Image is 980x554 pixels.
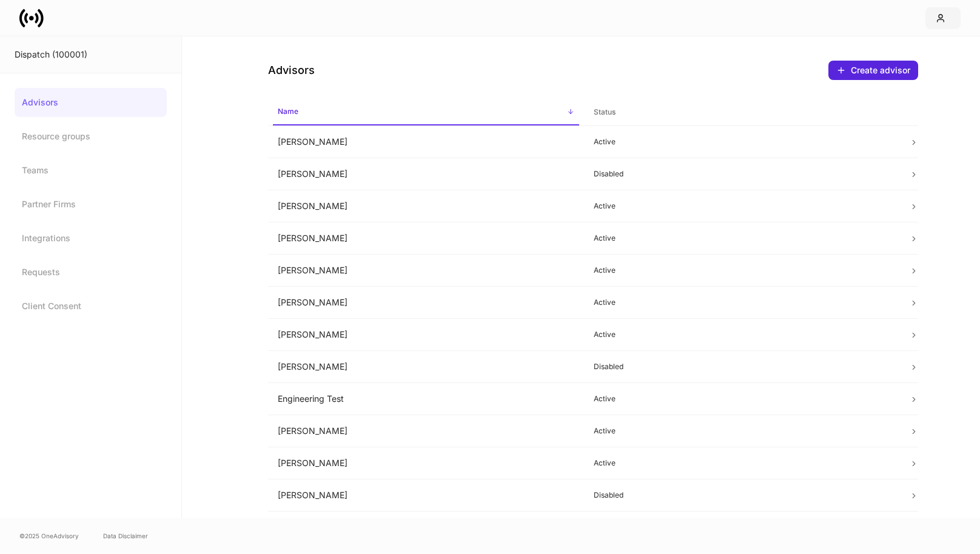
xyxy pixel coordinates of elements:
[268,287,584,319] td: [PERSON_NAME]
[15,48,167,61] div: Dispatch (100001)
[594,201,890,211] p: Active
[594,362,890,372] p: Disabled
[268,512,584,544] td: [PERSON_NAME]
[15,122,167,151] a: Resource groups
[594,426,890,436] p: Active
[851,64,910,76] div: Create advisor
[268,190,584,222] td: [PERSON_NAME]
[268,158,584,190] td: [PERSON_NAME]
[15,292,167,321] a: Client Consent
[594,106,616,118] h6: Status
[268,63,315,78] h4: Advisors
[594,490,890,500] p: Disabled
[594,458,890,468] p: Active
[594,265,890,275] p: Active
[594,330,890,339] p: Active
[268,415,584,447] td: [PERSON_NAME]
[268,447,584,479] td: [PERSON_NAME]
[268,351,584,383] td: [PERSON_NAME]
[268,126,584,158] td: [PERSON_NAME]
[15,190,167,219] a: Partner Firms
[268,383,584,415] td: Engineering Test
[15,88,167,117] a: Advisors
[594,137,890,147] p: Active
[15,156,167,185] a: Teams
[15,258,167,287] a: Requests
[15,224,167,253] a: Integrations
[268,255,584,287] td: [PERSON_NAME]
[594,169,890,179] p: Disabled
[19,531,79,541] span: © 2025 OneAdvisory
[589,100,895,125] span: Status
[268,319,584,351] td: [PERSON_NAME]
[594,394,890,404] p: Active
[278,105,298,117] h6: Name
[268,479,584,512] td: [PERSON_NAME]
[594,298,890,307] p: Active
[268,222,584,255] td: [PERSON_NAME]
[828,61,918,80] button: Create advisor
[103,531,148,541] a: Data Disclaimer
[594,233,890,243] p: Active
[273,99,579,125] span: Name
